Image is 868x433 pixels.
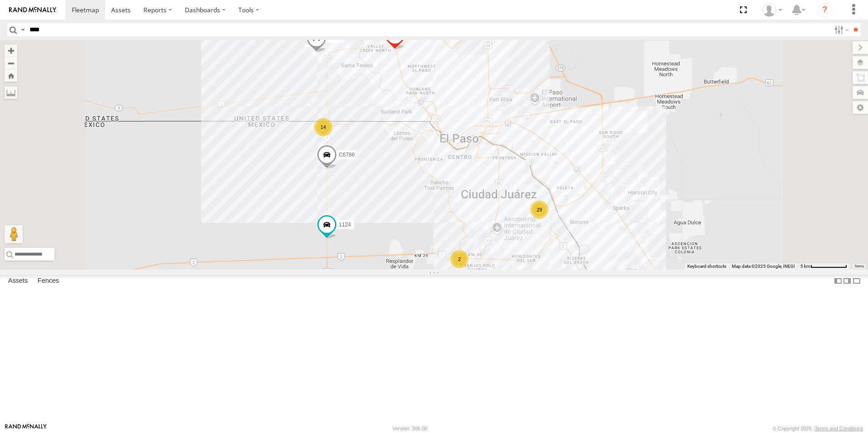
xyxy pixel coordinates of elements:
button: Zoom Home [5,69,17,82]
div: foxconn f [759,3,785,17]
div: 2 [450,250,469,268]
div: 29 [530,201,548,219]
a: Visit our Website [5,424,47,433]
label: Hide Summary Table [852,275,861,288]
span: C6786 [339,152,355,158]
label: Search Filter Options [831,23,850,36]
label: Map Settings [853,101,868,114]
span: Map data ©2025 Google, INEGI [732,264,795,269]
label: Search Query [19,23,26,36]
label: Assets [4,275,32,287]
a: Terms and Conditions [815,426,863,431]
button: Zoom in [5,44,17,57]
label: Measure [5,86,17,99]
div: 14 [314,118,332,136]
label: Fences [33,275,64,287]
i: ? [818,3,832,17]
div: © Copyright 2025 - [773,426,863,431]
button: Keyboard shortcuts [687,263,726,270]
div: Version: 306.00 [393,426,427,431]
a: Terms (opens in new tab) [854,265,864,268]
label: Dock Summary Table to the Right [843,275,852,288]
span: 5 km [800,264,810,269]
img: rand-logo.svg [9,7,56,13]
button: Drag Pegman onto the map to open Street View [5,225,23,243]
span: 1124 [339,221,351,228]
button: Map Scale: 5 km per 77 pixels [798,263,850,270]
button: Zoom out [5,57,17,69]
label: Dock Summary Table to the Left [833,275,843,288]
